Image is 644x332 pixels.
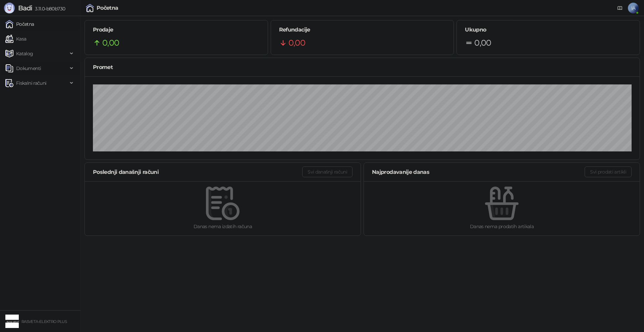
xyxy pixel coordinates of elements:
[372,168,585,176] div: Najprodavanije danas
[5,17,34,31] a: Početna
[93,168,302,176] div: Poslednji današnji računi
[628,3,639,13] span: IA
[93,26,260,34] h5: Prodaje
[288,37,305,49] span: 0,00
[4,3,15,13] img: Logo
[32,6,65,12] span: 3.11.0-b80b730
[302,167,353,177] button: Svi današnji računi
[5,315,19,328] img: 64x64-companyLogo-4c9eac63-00ad-485c-9b48-57f283827d2d.png
[375,223,629,230] div: Danas nema prodatih artikala
[18,4,32,12] span: Badi
[585,167,632,177] button: Svi prodati artikli
[97,5,118,11] div: Početna
[102,37,119,49] span: 0,00
[93,63,632,71] div: Promet
[21,319,67,324] small: RASVETA-ELEKTRO PLUS
[96,223,350,230] div: Danas nema izdatih računa
[16,47,33,60] span: Katalog
[16,62,41,75] span: Dokumenti
[474,37,491,49] span: 0,00
[5,32,26,46] a: Kasa
[614,3,625,13] a: Dokumentacija
[279,26,446,34] h5: Refundacije
[465,26,632,34] h5: Ukupno
[16,76,46,90] span: Fiskalni računi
